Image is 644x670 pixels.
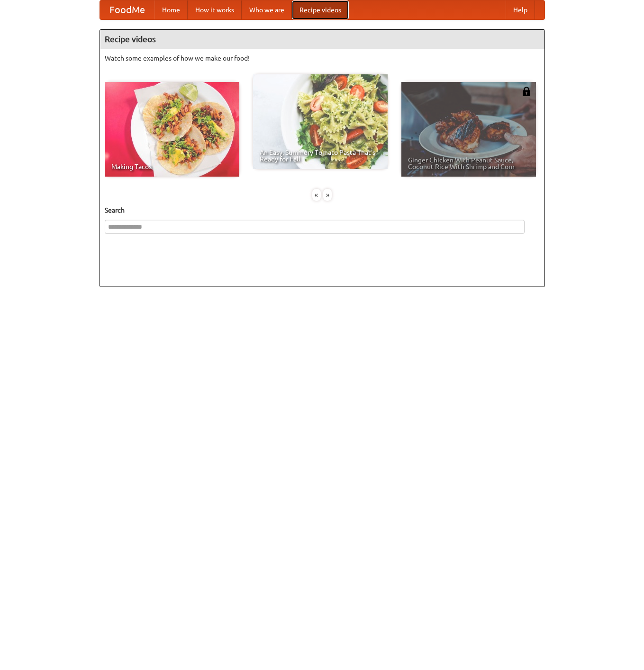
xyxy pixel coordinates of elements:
h5: Search [105,205,540,215]
a: Home [154,0,188,19]
a: Recipe videos [292,0,349,19]
a: Help [506,0,535,19]
span: Making Tacos [111,163,233,170]
img: 483408.png [522,87,531,96]
div: « [312,189,321,201]
div: » [323,189,332,201]
a: Making Tacos [105,82,239,177]
a: An Easy, Summery Tomato Pasta That's Ready for Fall [253,74,388,169]
p: Watch some examples of how we make our food! [105,54,540,63]
a: FoodMe [100,0,154,19]
span: An Easy, Summery Tomato Pasta That's Ready for Fall [260,149,381,162]
h4: Recipe videos [100,30,544,49]
a: How it works [188,0,242,19]
a: Who we are [242,0,292,19]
